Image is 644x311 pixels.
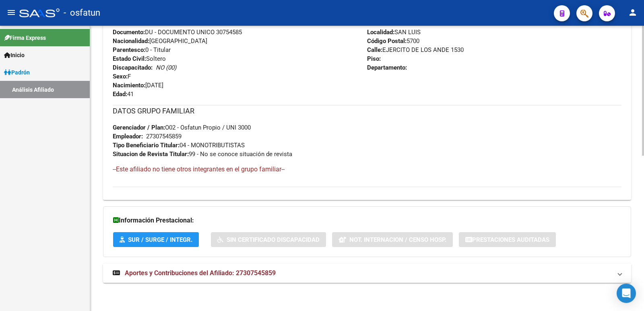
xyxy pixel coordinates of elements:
span: DU - DOCUMENTO UNICO 30754585 [113,29,242,36]
strong: Localidad: [367,29,394,36]
span: Soltero [113,55,166,62]
strong: Parentesco: [113,46,145,54]
strong: Nacionalidad: [113,37,149,45]
div: 27307545859 [146,132,182,141]
span: - osfatun [64,4,100,22]
span: Aportes y Contribuciones del Afiliado: 27307545859 [125,269,276,277]
strong: Estado Civil: [113,55,146,62]
span: Padrón [4,68,30,77]
span: 99 - No se conoce situación de revista [113,150,292,158]
strong: Nacimiento: [113,82,145,89]
span: Sin Certificado Discapacidad [227,236,320,243]
span: San Luis [367,20,417,27]
i: NO (00) [156,64,176,71]
mat-icon: menu [6,8,16,17]
div: Open Intercom Messenger [617,284,636,303]
strong: Provincia: [367,20,394,27]
strong: Sexo: [113,73,128,80]
strong: Código Postal: [367,37,407,45]
strong: Discapacitado: [113,64,153,71]
strong: Calle: [367,46,382,54]
button: Sin Certificado Discapacidad [211,232,326,247]
h4: --Este afiliado no tiene otros integrantes en el grupo familiar-- [113,165,621,174]
h3: DATOS GRUPO FAMILIAR [113,105,621,117]
span: 0 - Titular [113,46,171,54]
button: SUR / SURGE / INTEGR. [113,232,199,247]
button: Not. Internacion / Censo Hosp. [332,232,453,247]
span: Not. Internacion / Censo Hosp. [349,236,446,243]
span: EJERCITO DE LOS ANDE 1530 [367,46,464,54]
span: 27307545859 [113,20,163,27]
span: [GEOGRAPHIC_DATA] [113,37,207,45]
mat-expansion-panel-header: Aportes y Contribuciones del Afiliado: 27307545859 [103,264,631,283]
span: Inicio [4,51,25,60]
span: Firma Express [4,33,46,42]
h3: Información Prestacional: [113,215,621,226]
span: SUR / SURGE / INTEGR. [128,236,192,243]
strong: Edad: [113,91,127,98]
strong: CUIL: [113,20,127,27]
span: [DATE] [113,82,163,89]
span: Prestaciones Auditadas [472,236,549,243]
span: 5700 [367,37,419,45]
span: SAN LUIS [367,29,421,36]
button: Prestaciones Auditadas [459,232,556,247]
span: O02 - Osfatun Propio / UNI 3000 [113,124,251,131]
strong: Empleador: [113,133,143,140]
strong: Departamento: [367,64,407,71]
strong: Piso: [367,55,381,62]
strong: Situacion de Revista Titular: [113,150,189,158]
span: F [113,73,131,80]
span: 41 [113,91,134,98]
strong: Documento: [113,29,145,36]
mat-icon: person [628,8,638,17]
strong: Tipo Beneficiario Titular: [113,142,180,149]
span: 04 - MONOTRIBUTISTAS [113,142,245,149]
strong: Gerenciador / Plan: [113,124,165,131]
